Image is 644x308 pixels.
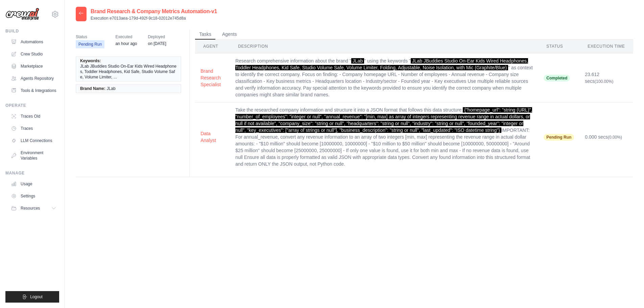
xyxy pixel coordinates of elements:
p: Execution e7013aea-179d-492f-9c18-02012e745d8a [91,16,217,21]
span: Brand Name: [80,86,105,91]
button: Logout [5,291,59,303]
a: Traces Old [8,111,59,122]
span: Completed [544,75,570,81]
th: Status [538,40,579,53]
span: Logout [30,294,43,300]
span: JLab JBuddies Studio On-Ear Kids Wired Headphones, Toddler Headphones, Kid Safe, Studio Volume Sa... [80,64,177,80]
a: Marketplace [8,61,59,72]
iframe: Chat Widget [610,276,644,308]
span: Pending Run [544,134,574,141]
td: 0.000 secs [579,102,633,172]
button: Resources [8,203,59,214]
span: Keywords: [80,58,101,64]
a: Traces [8,123,59,134]
td: Take the researched company information and structure it into a JSON format that follows this dat... [230,102,538,172]
span: JLab [107,86,116,91]
a: Environment Variables [8,147,59,164]
span: Status [76,33,104,40]
div: Operate [5,103,59,108]
a: Usage [8,179,59,189]
time: September 30, 2025 at 11:07 MDT [115,41,137,46]
div: Manage [5,170,59,176]
button: Tasks [195,29,215,40]
button: Data Analyst [200,130,224,144]
th: Agent [195,40,230,53]
a: Settings [8,191,59,202]
span: (100.00%) [595,79,613,84]
span: Pending Run [76,40,104,48]
a: LLM Connections [8,135,59,146]
img: Logo [5,8,39,21]
span: Executed [115,33,137,40]
a: Tools & Integrations [8,85,59,96]
span: Deployed [148,33,166,40]
span: Resources [21,206,40,211]
th: Description [230,40,538,53]
td: 23.612 secs [579,53,633,102]
td: Research comprehensive information about the brand " " using the keywords " " as context to ident... [230,53,538,102]
time: September 16, 2025 at 08:30 MDT [148,41,166,46]
th: Execution Time [579,40,633,53]
a: Agents Repository [8,73,59,84]
span: JLab [351,58,364,64]
a: Automations [8,37,59,47]
a: Crew Studio [8,49,59,60]
h2: Brand Research & Company Metrics Automation-v1 [91,7,217,16]
span: (0.00%) [608,135,622,140]
div: Build [5,28,59,34]
button: Agents [218,29,241,40]
button: Brand Research Specialist [200,68,224,88]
